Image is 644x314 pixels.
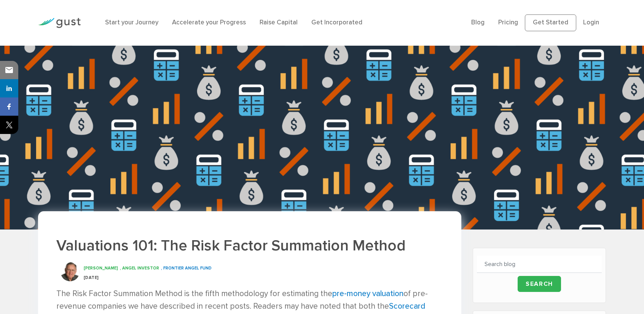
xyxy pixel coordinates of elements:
input: Search blog [477,256,602,273]
a: pre-money valuation [332,289,403,298]
span: [PERSON_NAME] [84,266,118,271]
a: Blog [471,19,485,26]
a: Start your Journey [105,19,158,26]
a: Login [583,19,599,26]
a: Raise Capital [260,19,298,26]
span: , Frontier Angel Fund [161,266,212,271]
span: , Angel Investor [120,266,159,271]
a: Pricing [498,19,518,26]
a: Get Started [525,14,576,31]
a: Get Incorporated [311,19,362,26]
h1: Valuations 101: The Risk Factor Summation Method [56,236,443,256]
img: Gust Logo [38,18,81,28]
input: Search [518,276,561,292]
a: Accelerate your Progress [172,19,246,26]
span: [DATE] [84,275,99,280]
img: Bill Payne [61,262,80,281]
